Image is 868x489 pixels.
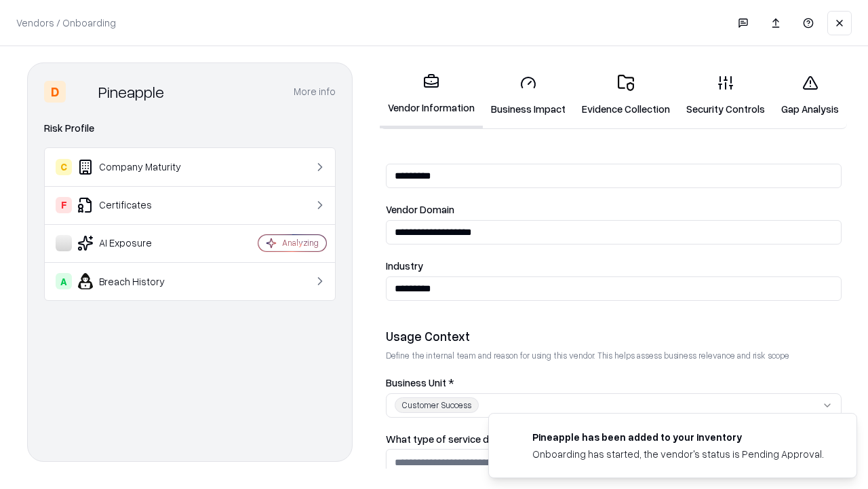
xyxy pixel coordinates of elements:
div: A [56,273,72,289]
button: Customer Success [386,393,842,418]
img: Pineapple [71,81,93,103]
div: Breach History [56,273,218,289]
img: pineappleenergy.com [505,430,521,446]
a: Business Impact [483,64,574,127]
div: Onboarding has started, the vendor's status is Pending Approval. [532,447,824,461]
p: Vendors / Onboarding [16,16,116,30]
label: Business Unit * [386,378,842,388]
div: Analyzing [282,237,319,249]
div: F [56,197,72,213]
label: What type of service does the vendor provide? * [386,434,842,444]
a: Evidence Collection [574,64,678,127]
div: AI Exposure [56,235,218,251]
div: Risk Profile [44,120,336,137]
a: Vendor Information [380,62,483,128]
label: Industry [386,261,842,271]
div: Company Maturity [56,159,218,175]
div: Pineapple has been added to your inventory [532,430,824,444]
div: Pineapple [98,81,164,103]
div: Usage Context [386,328,842,344]
div: D [44,81,66,103]
a: Gap Analysis [773,64,847,127]
p: Define the internal team and reason for using this vendor. This helps assess business relevance a... [386,350,842,361]
label: Vendor Domain [386,204,842,215]
a: Security Controls [678,64,773,127]
div: Customer Success [395,397,479,413]
div: Certificates [56,197,218,213]
button: More info [294,79,336,104]
div: C [56,159,72,175]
